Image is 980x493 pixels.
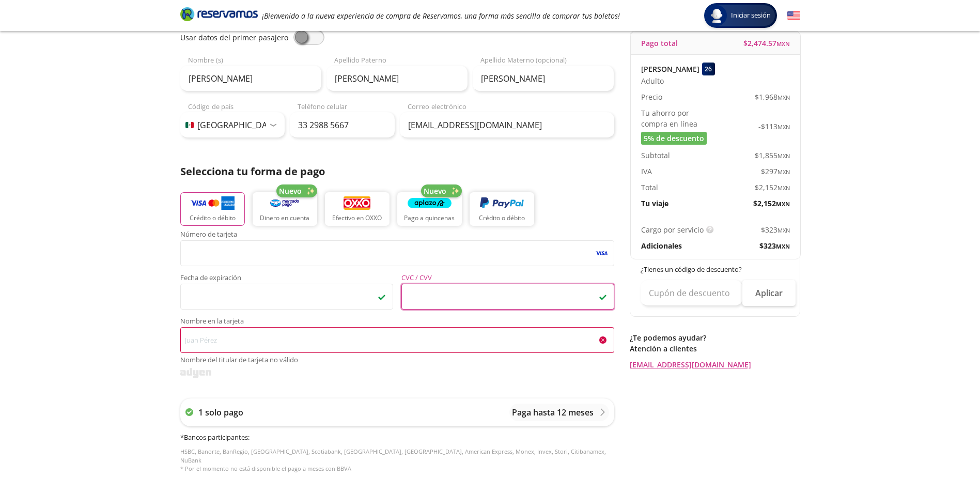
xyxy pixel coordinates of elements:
p: Tu viaje [641,198,668,209]
p: 1 solo pago [198,406,243,419]
p: Precio [641,91,662,102]
span: $ 1,968 [755,91,790,102]
button: English [787,9,800,22]
button: Crédito o débito [180,192,245,226]
span: Nuevo [279,186,302,196]
input: Nombre (s) [180,66,321,91]
span: $ 297 [761,166,790,177]
p: [PERSON_NAME] [641,64,699,74]
p: Subtotal [641,150,670,161]
img: visa [595,249,609,258]
span: Nuevo [424,186,446,196]
p: ¿Te podemos ayudar? [630,332,800,343]
input: Apellido Paterno [326,66,468,91]
span: $ 2,152 [753,198,790,209]
span: Iniciar sesión [727,10,775,21]
span: * Por el momento no está disponible el pago a meses con BBVA [180,465,351,472]
p: Paga hasta 12 meses [512,406,594,419]
p: IVA [641,166,652,177]
iframe: Iframe del número de tarjeta asegurada [185,243,610,263]
small: MXN [777,184,790,192]
a: [EMAIL_ADDRESS][DOMAIN_NAME] [630,359,800,370]
span: $ 323 [759,240,790,251]
iframe: Iframe del código de seguridad de la tarjeta asegurada [406,287,610,306]
input: Apellido Materno (opcional) [473,66,614,91]
h6: * Bancos participantes : [180,433,614,443]
div: 26 [702,63,715,75]
p: Atención a clientes [630,343,800,354]
p: Cargo por servicio [641,224,704,235]
p: Efectivo en OXXO [332,213,382,223]
p: Total [641,182,658,193]
iframe: Iframe de la fecha de caducidad de la tarjeta asegurada [185,287,388,306]
p: Dinero en cuenta [260,213,309,223]
input: Cupón de descuento [641,280,742,306]
small: MXN [777,226,790,234]
small: MXN [777,94,790,101]
span: Fecha de expiración [180,274,393,284]
span: Nombre en la tarjeta [180,318,614,327]
span: $ 323 [761,224,790,235]
p: Pago total [641,38,678,49]
button: Efectivo en OXXO [325,192,390,226]
a: Brand Logo [180,6,258,25]
span: -$ 113 [758,121,790,132]
span: Número de tarjeta [180,231,614,240]
small: MXN [777,123,790,131]
i: Brand Logo [180,6,258,22]
span: Adulto [641,75,664,86]
img: checkmark [599,292,607,301]
img: checkmark [378,292,386,301]
p: Crédito o débito [479,213,525,223]
button: Pago a quincenas [397,192,462,226]
span: 5% de descuento [644,133,704,144]
input: Correo electrónico [400,112,614,138]
button: Crédito o débito [470,192,534,226]
p: Pago a quincenas [404,213,455,223]
p: Tu ahorro por compra en línea [641,107,715,129]
iframe: Messagebird Livechat Widget [920,433,970,483]
small: MXN [776,242,790,250]
small: MXN [777,168,790,176]
small: MXN [776,40,790,48]
img: MX [185,122,194,128]
span: Usar datos del primer pasajero [180,33,288,42]
input: Teléfono celular [290,112,395,138]
span: Nombre del titular de tarjeta no válido [180,355,614,365]
p: ¿Tienes un código de descuento? [641,265,790,275]
span: $ 1,855 [755,150,790,161]
em: ¡Bienvenido a la nueva experiencia de compra de Reservamos, una forma más sencilla de comprar tus... [262,11,620,21]
input: Nombre en la tarjetafield_errorNombre del titular de tarjeta no válido [180,327,614,353]
button: Dinero en cuenta [253,192,317,226]
small: MXN [776,200,790,208]
span: $ 2,152 [755,182,790,193]
p: Adicionales [641,240,682,251]
span: $ 2,474.57 [743,38,790,49]
span: CVC / CVV [401,274,614,284]
button: Aplicar [742,280,796,306]
small: MXN [777,152,790,160]
p: Crédito o débito [190,213,236,223]
p: Selecciona tu forma de pago [180,164,614,179]
p: HSBC, Banorte, BanRegio, [GEOGRAPHIC_DATA], Scotiabank, [GEOGRAPHIC_DATA], [GEOGRAPHIC_DATA], Ame... [180,448,614,473]
img: svg+xml;base64,PD94bWwgdmVyc2lvbj0iMS4wIiBlbmNvZGluZz0iVVRGLTgiPz4KPHN2ZyB3aWR0aD0iMzk2cHgiIGhlaW... [180,368,211,378]
img: field_error [599,336,607,344]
